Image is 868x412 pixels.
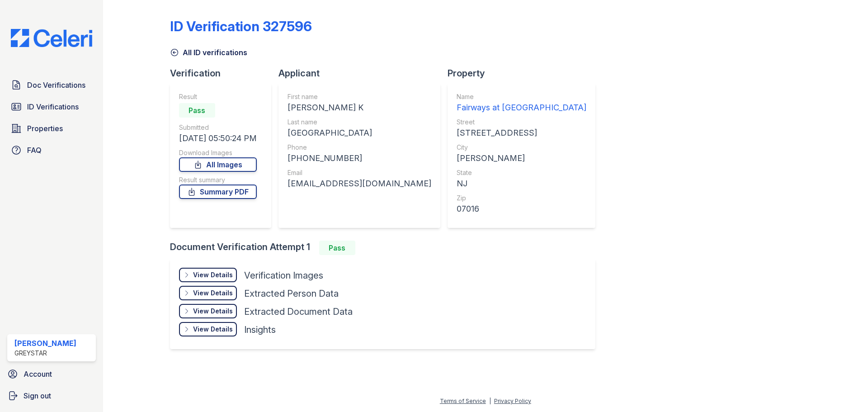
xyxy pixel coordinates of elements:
span: Sign out [24,390,51,401]
div: Applicant [278,67,448,80]
div: Name [457,92,586,101]
div: View Details [193,325,233,334]
div: Document Verification Attempt 1 [170,241,603,255]
div: [PERSON_NAME] K [288,101,431,114]
div: 07016 [457,203,586,215]
div: View Details [193,289,233,298]
div: Fairways at [GEOGRAPHIC_DATA] [457,101,586,114]
div: Result [179,92,257,101]
div: Pass [179,103,215,118]
a: FAQ [7,141,96,159]
div: Phone [288,143,431,152]
div: [DATE] 05:50:24 PM [179,132,257,145]
img: CE_Logo_Blue-a8612792a0a2168367f1c8372b55b34899dd931a85d93a1a3d3e32e68fde9ad4.png [4,29,99,47]
a: Account [4,365,99,383]
div: Last name [288,118,431,127]
div: [PERSON_NAME] [14,338,76,349]
div: Submitted [179,123,257,132]
div: Insights [244,323,276,336]
div: NJ [457,177,586,190]
div: [PHONE_NUMBER] [288,152,431,165]
div: | [489,398,491,404]
div: View Details [193,307,233,316]
div: Extracted Document Data [244,305,353,318]
a: All Images [179,157,257,172]
div: Email [288,168,431,177]
span: Account [24,369,52,379]
a: ID Verifications [7,98,96,116]
div: View Details [193,270,233,279]
span: ID Verifications [27,101,79,112]
div: Download Images [179,148,257,157]
div: Verification [170,67,278,80]
div: Street [457,118,586,127]
a: Sign out [4,387,99,405]
div: State [457,168,586,177]
div: Property [448,67,603,80]
span: Properties [27,123,63,134]
span: FAQ [27,145,42,156]
a: Privacy Policy [494,398,531,404]
a: Name Fairways at [GEOGRAPHIC_DATA] [457,92,586,114]
div: Zip [457,194,586,203]
div: Greystar [14,349,76,358]
a: Summary PDF [179,185,257,199]
a: All ID verifications [170,47,247,58]
div: [GEOGRAPHIC_DATA] [288,127,431,139]
a: Properties [7,119,96,137]
div: Result summary [179,175,257,185]
div: Verification Images [244,269,323,282]
div: First name [288,92,431,101]
span: Doc Verifications [27,80,85,90]
div: [EMAIL_ADDRESS][DOMAIN_NAME] [288,177,431,190]
div: Extracted Person Data [244,287,339,300]
a: Terms of Service [440,398,486,404]
div: Pass [319,241,355,255]
div: ID Verification 327596 [170,18,312,34]
div: [STREET_ADDRESS] [457,127,586,139]
div: [PERSON_NAME] [457,152,586,165]
a: Doc Verifications [7,76,96,94]
div: City [457,143,586,152]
